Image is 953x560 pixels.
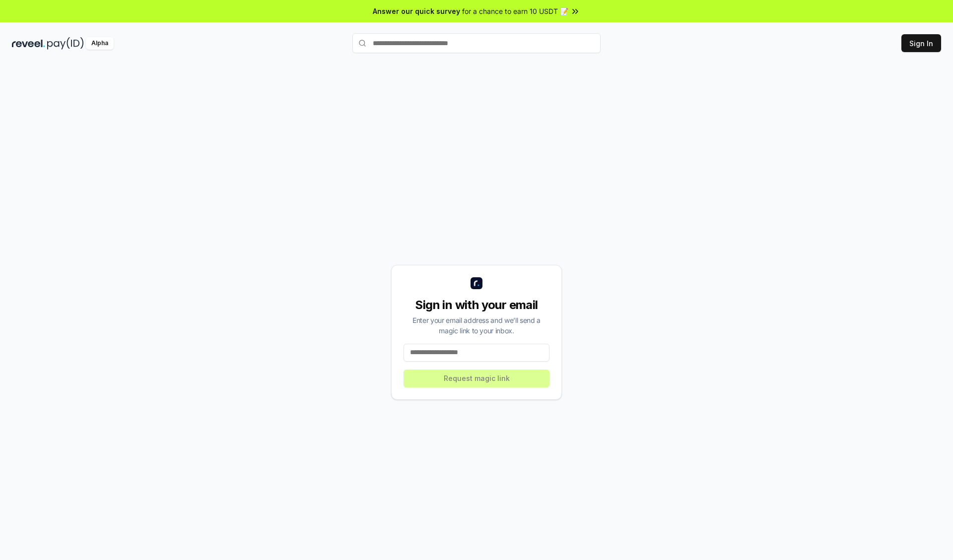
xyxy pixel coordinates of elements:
div: Sign in with your email [404,297,549,313]
button: Sign In [901,34,941,52]
span: for a chance to earn 10 USDT 📝 [462,6,568,16]
div: Enter your email address and we’ll send a magic link to your inbox. [404,315,549,336]
img: logo_small [471,277,482,289]
div: Alpha [86,37,114,50]
img: pay_id [47,37,84,50]
span: Answer our quick survey [373,6,460,16]
img: reveel_dark [12,37,45,50]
